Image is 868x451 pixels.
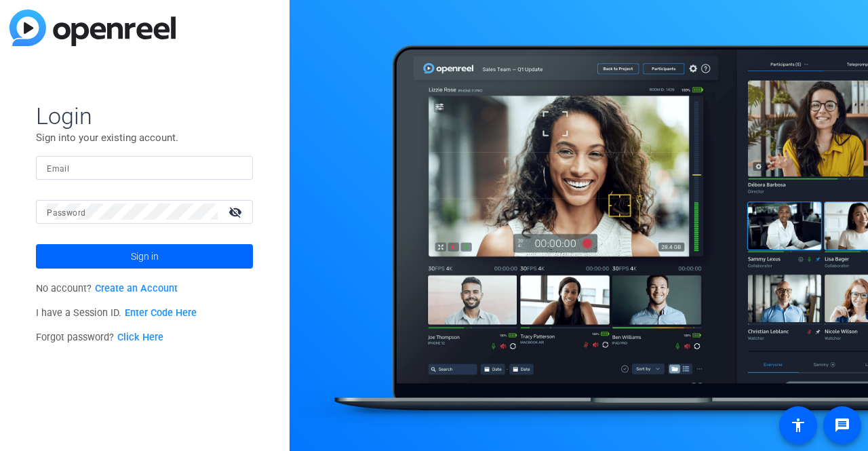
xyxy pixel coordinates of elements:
[36,130,253,145] p: Sign into your existing account.
[47,159,242,176] input: Enter Email Address
[36,283,178,294] span: No account?
[36,332,163,343] span: Forgot password?
[117,332,163,343] a: Click Here
[95,283,178,294] a: Create an Account
[36,244,253,269] button: Sign in
[36,307,197,319] span: I have a Session ID.
[790,417,806,433] mat-icon: accessibility
[47,164,69,174] mat-label: Email
[125,307,197,319] a: Enter Code Here
[834,417,850,433] mat-icon: message
[9,9,176,46] img: blue-gradient.svg
[47,208,85,218] mat-label: Password
[131,239,159,273] span: Sign in
[36,102,253,130] span: Login
[220,202,253,222] mat-icon: visibility_off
